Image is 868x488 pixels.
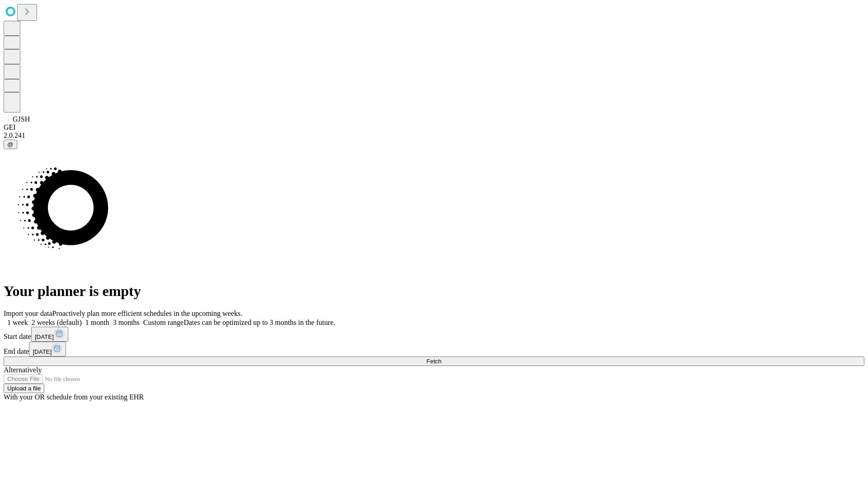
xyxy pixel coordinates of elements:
span: 1 week [7,319,28,326]
span: Import your data [4,310,52,317]
span: 1 month [85,319,109,326]
button: [DATE] [29,342,66,357]
button: [DATE] [31,327,68,342]
div: Start date [4,327,864,342]
span: 2 weeks (default) [32,319,82,326]
span: Custom range [143,319,184,326]
span: 3 months [113,319,140,326]
div: GEI [4,123,864,131]
span: [DATE] [33,348,52,355]
span: Alternatively [4,366,42,374]
div: 2.0.241 [4,131,864,140]
span: With your OR schedule from your existing EHR [4,393,144,401]
button: Upload a file [4,384,44,393]
div: End date [4,342,864,357]
span: Dates can be optimized up to 3 months in the future. [184,319,335,326]
span: Proactively plan more efficient schedules in the upcoming weeks. [52,310,242,317]
h1: Your planner is empty [4,283,864,300]
span: [DATE] [35,333,54,340]
span: Fetch [426,358,441,365]
span: @ [7,141,14,148]
button: Fetch [4,357,864,366]
button: @ [4,140,17,149]
span: GJSH [13,115,30,123]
